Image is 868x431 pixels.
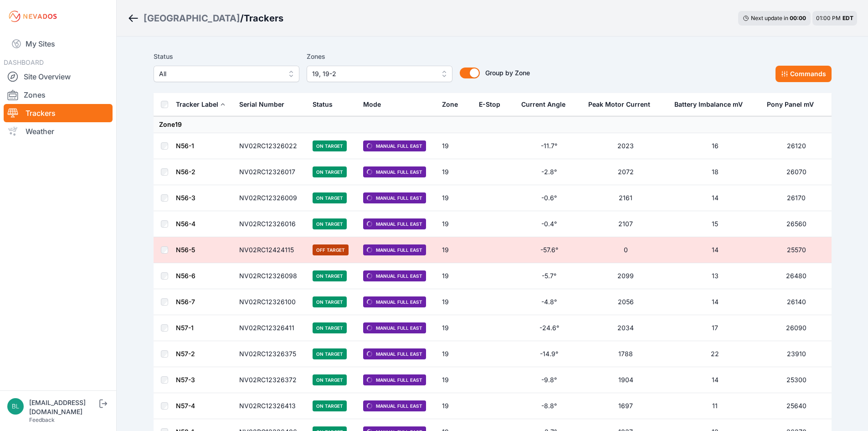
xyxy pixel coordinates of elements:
[583,289,669,315] td: 2056
[154,116,832,133] td: Zone 19
[674,93,750,115] button: Battery Imbalance mV
[583,133,669,159] td: 2023
[234,315,308,341] td: NV02RC12326411
[313,374,347,385] span: On Target
[176,220,195,228] a: N56-4
[176,93,226,115] button: Tracker Label
[363,322,426,333] span: Manual Full East
[761,133,831,159] td: 26120
[588,100,650,109] div: Peak Motor Current
[437,393,473,419] td: 19
[669,211,762,237] td: 15
[437,315,473,341] td: 19
[790,15,806,22] div: 00 : 00
[313,296,347,307] span: On Target
[313,100,333,109] div: Status
[313,348,347,359] span: On Target
[669,289,762,315] td: 14
[669,341,762,367] td: 22
[437,367,473,393] td: 19
[154,51,299,62] label: Status
[313,322,347,333] span: On Target
[240,12,244,25] span: /
[767,100,814,109] div: Pony Panel mV
[437,289,473,315] td: 19
[176,298,195,306] a: N56-7
[669,315,762,341] td: 17
[239,100,284,109] div: Serial Number
[363,192,426,203] span: Manual Full East
[761,289,831,315] td: 26140
[669,133,762,159] td: 16
[4,104,113,122] a: Trackers
[669,237,762,263] td: 14
[583,237,669,263] td: 0
[521,93,573,115] button: Current Angle
[313,244,349,255] span: Off Target
[176,168,195,176] a: N56-2
[442,93,465,115] button: Zone
[4,33,113,55] a: My Sites
[144,12,240,25] a: [GEOGRAPHIC_DATA]
[159,68,281,79] span: All
[363,348,426,359] span: Manual Full East
[176,324,194,332] a: N57-1
[761,263,831,289] td: 26480
[842,15,853,21] span: EDT
[7,9,58,24] img: Nevados
[313,140,347,151] span: On Target
[4,122,113,140] a: Weather
[363,244,426,255] span: Manual Full East
[479,93,508,115] button: E-Stop
[516,393,583,419] td: -8.8°
[516,185,583,211] td: -0.6°
[437,237,473,263] td: 19
[234,289,308,315] td: NV02RC12326100
[234,237,308,263] td: NV02RC12424115
[583,263,669,289] td: 2099
[176,350,195,358] a: N57-2
[307,51,452,62] label: Zones
[669,159,762,185] td: 18
[761,185,831,211] td: 26170
[516,159,583,185] td: -2.8°
[583,315,669,341] td: 2034
[234,185,308,211] td: NV02RC12326009
[363,93,388,115] button: Mode
[583,341,669,367] td: 1788
[154,66,299,82] button: All
[363,296,426,307] span: Manual Full East
[29,416,55,423] a: Feedback
[234,393,308,419] td: NV02RC12326413
[313,166,347,177] span: On Target
[234,341,308,367] td: NV02RC12326375
[234,211,308,237] td: NV02RC12326016
[234,367,308,393] td: NV02RC12326372
[307,66,452,82] button: 19, 19-2
[239,93,292,115] button: Serial Number
[583,393,669,419] td: 1697
[485,69,530,77] span: Group by Zone
[313,218,347,229] span: On Target
[521,100,565,109] div: Current Angle
[516,289,583,315] td: -4.8°
[669,263,762,289] td: 13
[176,142,194,150] a: N56-1
[176,100,218,109] div: Tracker Label
[128,6,283,30] nav: Breadcrumb
[761,341,831,367] td: 23910
[176,194,195,202] a: N56-3
[363,100,381,109] div: Mode
[437,159,473,185] td: 19
[312,68,434,79] span: 19, 19-2
[442,100,458,109] div: Zone
[516,315,583,341] td: -24.6°
[437,185,473,211] td: 19
[669,185,762,211] td: 14
[516,263,583,289] td: -5.7°
[363,374,426,385] span: Manual Full East
[4,58,44,66] span: DASHBOARD
[516,367,583,393] td: -9.8°
[313,192,347,203] span: On Target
